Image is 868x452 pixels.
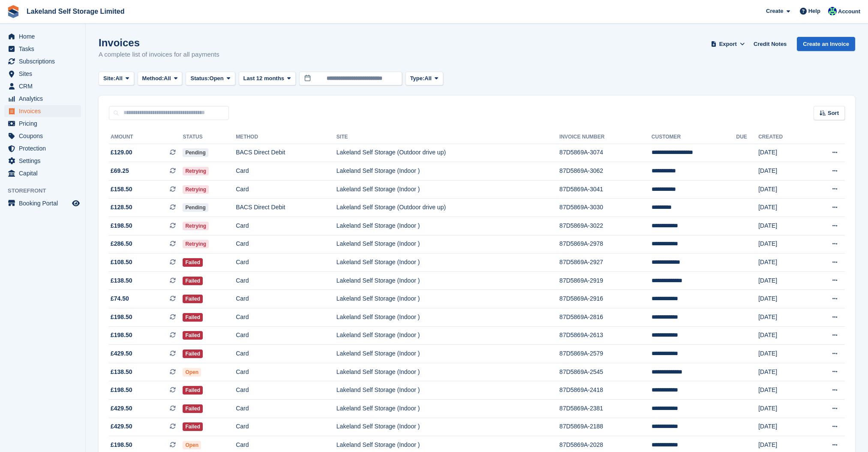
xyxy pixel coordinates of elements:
td: 87D5869A-2916 [559,290,652,308]
span: Sites [19,68,70,80]
a: Lakeland Self Storage Limited [23,4,128,18]
td: Card [236,235,336,253]
span: Export [719,40,737,48]
span: CRM [19,80,70,92]
span: Method: [142,74,164,83]
td: 87D5869A-2418 [559,381,652,400]
td: Lakeland Self Storage (Indoor ) [336,326,559,345]
td: [DATE] [758,235,808,253]
span: £74.50 [111,294,129,303]
span: £429.50 [111,422,132,431]
span: £429.50 [111,404,132,413]
span: Failed [183,404,203,413]
td: 87D5869A-2816 [559,308,652,327]
th: Customer [652,130,736,144]
span: Failed [183,313,203,322]
td: 87D5869A-2545 [559,363,652,381]
span: £158.50 [111,185,132,194]
button: Last 12 months [239,72,296,86]
span: Failed [183,350,203,358]
td: 87D5869A-2381 [559,400,652,418]
a: menu [4,43,81,55]
button: Status: Open [186,72,235,86]
span: Type: [410,74,425,83]
span: £198.50 [111,221,132,230]
span: £198.50 [111,440,132,449]
span: Failed [183,422,203,431]
td: Lakeland Self Storage (Outdoor drive up) [336,144,559,162]
span: Sort [828,109,839,118]
td: Lakeland Self Storage (Outdoor drive up) [336,199,559,217]
span: Analytics [19,93,70,105]
td: Lakeland Self Storage (Indoor ) [336,162,559,181]
span: £138.50 [111,368,132,377]
td: 87D5869A-3030 [559,199,652,217]
td: Card [236,271,336,290]
td: [DATE] [758,217,808,235]
span: Settings [19,155,70,167]
span: Status: [190,74,209,83]
td: [DATE] [758,253,808,272]
td: Card [236,162,336,181]
td: Lakeland Self Storage (Indoor ) [336,271,559,290]
span: Open [183,441,201,449]
a: menu [4,118,81,130]
span: Home [19,30,70,42]
span: Failed [183,331,203,340]
h1: Invoices [99,37,219,48]
a: menu [4,130,81,142]
td: Card [236,253,336,272]
span: All [424,74,432,83]
td: Card [236,180,336,199]
a: menu [4,155,81,167]
span: Failed [183,295,203,303]
th: Site [336,130,559,144]
td: [DATE] [758,271,808,290]
td: Lakeland Self Storage (Indoor ) [336,217,559,235]
span: Retrying [183,240,209,248]
td: 87D5869A-3062 [559,162,652,181]
td: Card [236,290,336,308]
td: Card [236,308,336,327]
a: menu [4,30,81,42]
td: Lakeland Self Storage (Indoor ) [336,363,559,381]
td: [DATE] [758,180,808,199]
span: Tasks [19,43,70,55]
span: Site: [103,74,115,83]
span: Failed [183,258,203,267]
p: A complete list of invoices for all payments [99,50,219,60]
td: Lakeland Self Storage (Indoor ) [336,418,559,436]
td: [DATE] [758,381,808,400]
td: [DATE] [758,162,808,181]
span: £69.25 [111,166,129,175]
td: [DATE] [758,363,808,381]
button: Type: All [405,72,443,86]
span: Capital [19,167,70,179]
span: Retrying [183,222,209,230]
a: Create an Invoice [797,37,855,51]
td: [DATE] [758,326,808,345]
span: Open [183,368,201,377]
span: £286.50 [111,239,132,248]
span: £198.50 [111,331,132,340]
td: Lakeland Self Storage (Indoor ) [336,400,559,418]
span: All [115,74,123,83]
td: 87D5869A-2919 [559,271,652,290]
span: Retrying [183,185,209,194]
td: [DATE] [758,199,808,217]
span: Retrying [183,167,209,175]
td: Lakeland Self Storage (Indoor ) [336,180,559,199]
td: [DATE] [758,308,808,327]
span: £429.50 [111,349,132,358]
th: Method [236,130,336,144]
span: Pricing [19,118,70,130]
span: £198.50 [111,386,132,395]
td: BACS Direct Debit [236,144,336,162]
a: menu [4,80,81,92]
span: £128.50 [111,203,132,212]
td: Lakeland Self Storage (Indoor ) [336,345,559,363]
span: Subscriptions [19,55,70,67]
td: [DATE] [758,400,808,418]
a: menu [4,197,81,209]
td: Lakeland Self Storage (Indoor ) [336,253,559,272]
